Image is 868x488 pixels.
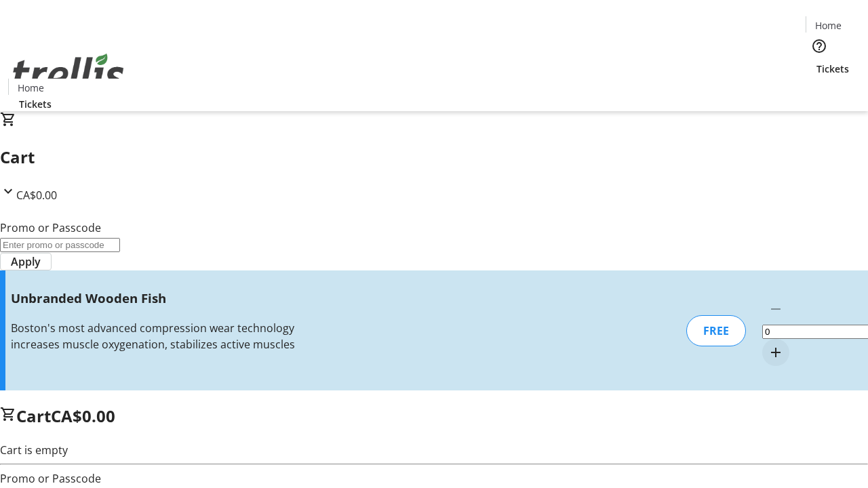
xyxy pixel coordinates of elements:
span: Tickets [19,97,52,111]
span: CA$0.00 [16,188,57,203]
img: Orient E2E Organization m8b8QOTwRL's Logo [8,39,129,106]
span: Home [18,81,44,95]
button: Help [806,33,833,60]
span: Home [815,18,842,33]
h3: Unbranded Wooden Fish [11,289,307,308]
div: FREE [686,315,746,346]
a: Home [9,81,52,95]
button: Increment by one [762,339,789,366]
span: Apply [11,253,41,270]
a: Tickets [8,97,62,111]
span: CA$0.00 [51,405,115,427]
div: Boston's most advanced compression wear technology increases muscle oxygenation, stabilizes activ... [11,320,307,352]
button: Cart [806,76,833,103]
a: Tickets [806,62,860,76]
a: Home [806,18,850,33]
span: Tickets [816,62,849,76]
